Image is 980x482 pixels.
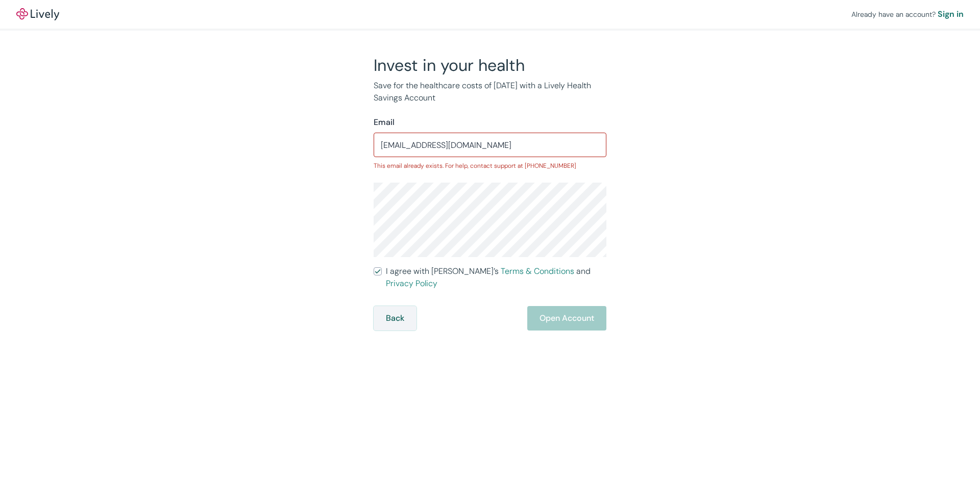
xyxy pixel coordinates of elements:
div: Already have an account? [851,8,964,20]
a: Sign in [938,8,964,20]
p: This email already exists. For help, contact support at [PHONE_NUMBER] [374,161,606,170]
label: Email [374,116,395,129]
h2: Invest in your health [374,55,606,75]
button: Back [374,306,416,331]
p: Save for the healthcare costs of [DATE] with a Lively Health Savings Account [374,80,606,104]
span: I agree with [PERSON_NAME]’s and [386,265,606,290]
a: LivelyLively [16,8,59,20]
img: Lively [16,8,59,20]
a: Terms & Conditions [501,266,574,276]
a: Privacy Policy [386,278,437,289]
